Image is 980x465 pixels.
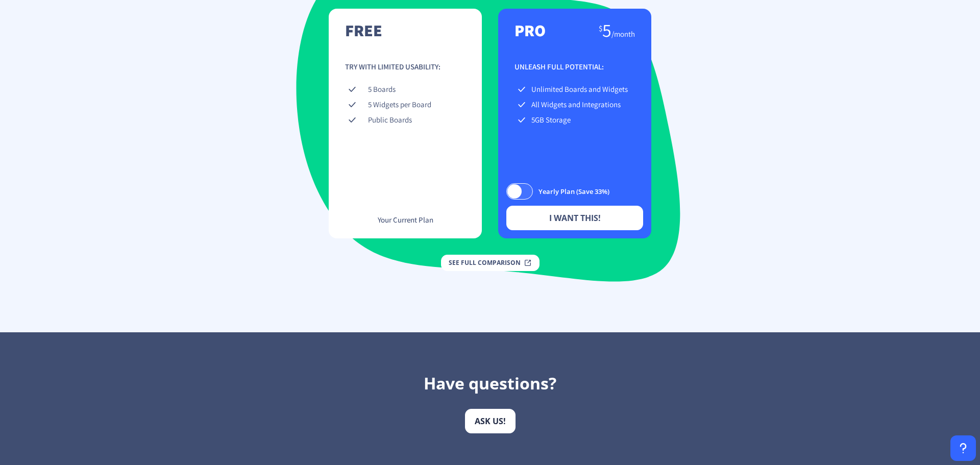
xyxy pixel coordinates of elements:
span: / [611,29,635,39]
div: pro [514,25,546,35]
div: Unleash full potential: [514,62,635,72]
div: free [345,25,382,35]
span: $ [599,23,602,33]
td: All Widgets and Integrations [529,97,635,113]
button: see full comparison [441,255,540,271]
td: Unlimited Boards and Widgets [529,82,635,97]
td: 5GB Storage [529,113,635,128]
td: 5 Widgets per Board [366,97,465,113]
span: month [614,29,635,39]
button: i want this! [506,206,643,230]
button: ask us! [465,409,516,433]
span: 5 [602,18,611,42]
div: Your Current Plan [337,215,474,225]
div: Try with limited usability: [345,62,465,72]
td: 5 Boards [366,82,465,97]
td: Public Boards [366,113,465,128]
span: Yearly Plan (Save 33%) [533,185,609,198]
